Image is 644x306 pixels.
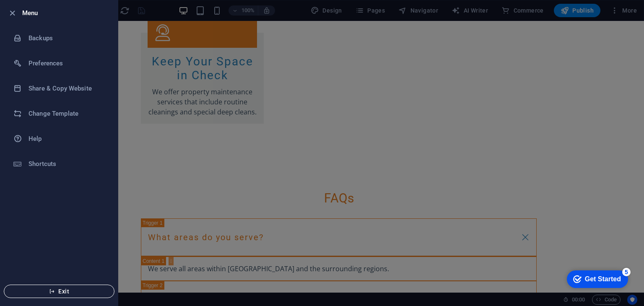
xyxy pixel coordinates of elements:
div: Get Started 5 items remaining, 0% complete [7,4,68,22]
h6: Shortcuts [29,159,106,169]
h6: Preferences [29,58,106,68]
div: 5 [62,2,70,10]
h6: Share & Copy Website [29,83,106,93]
h6: Change Template [29,109,106,119]
h6: Backups [29,33,106,43]
button: Exit [4,285,114,298]
h6: Help [29,134,106,144]
span: Exit [11,288,107,295]
a: Help [0,126,118,151]
div: Get Started [25,9,61,17]
h6: Menu [22,8,111,18]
